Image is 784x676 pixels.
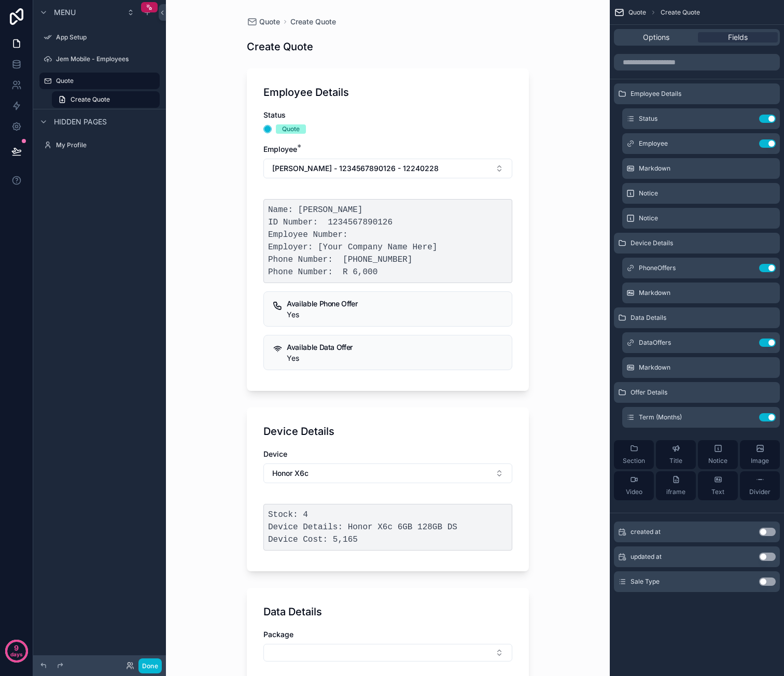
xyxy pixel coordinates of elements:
a: Jem Mobile - Employees [39,51,160,67]
span: Notice [639,214,658,222]
h1: Create Quote [247,39,313,54]
span: Markdown [639,363,670,372]
span: [PERSON_NAME] - 1234567890126 - 12240228 [272,163,439,174]
span: Yes [287,354,299,362]
span: Markdown [639,164,670,173]
button: Notice [698,440,738,469]
span: Device [263,449,287,458]
span: Video [626,488,642,496]
button: Select Button [263,463,512,483]
label: Jem Mobile - Employees [56,55,158,63]
div: Yes [287,353,503,363]
pre: Name: [PERSON_NAME] ID Number: 1234567890126 Employee Number: Employer: [Your Company Name Here] ... [263,199,512,283]
button: Select Button [263,159,512,178]
span: Employee Details [631,90,681,98]
div: Yes [287,309,503,320]
span: Sale Type [631,578,660,586]
h5: Available Data Offer [287,344,503,351]
span: Section [623,457,645,465]
span: Yes [287,310,299,319]
a: Quote [39,73,160,89]
span: Package [263,630,293,639]
h1: Data Details [263,604,322,619]
span: Data Details [631,314,666,322]
span: Notice [639,189,658,198]
span: Quote [259,17,280,27]
span: Image [751,457,769,465]
span: Status [639,115,657,123]
span: Markdown [639,289,670,297]
label: My Profile [56,141,158,149]
span: updated at [631,553,662,561]
button: Text [698,471,738,500]
span: Options [643,32,669,43]
a: App Setup [39,29,160,46]
button: Video [614,471,654,500]
h1: Employee Details [263,85,349,100]
span: Text [711,488,724,496]
span: Term (Months) [639,413,682,421]
span: Hidden pages [54,117,107,127]
span: Menu [54,7,76,18]
button: iframe [656,471,696,500]
h5: Available Phone Offer [287,300,503,307]
a: Quote [247,17,280,27]
span: created at [631,528,661,536]
a: Create Quote [52,91,160,108]
button: Title [656,440,696,469]
a: Create Quote [290,17,336,27]
span: DataOffers [639,339,671,347]
span: Employee [263,145,297,153]
span: Status [263,110,286,119]
span: Device Details [631,239,673,247]
label: Quote [56,77,153,85]
a: My Profile [39,137,160,153]
span: PhoneOffers [639,264,676,272]
h1: Device Details [263,424,334,439]
span: Fields [728,32,748,43]
span: Divider [749,488,771,496]
label: App Setup [56,33,158,41]
span: Employee [639,139,668,148]
p: days [10,647,23,661]
span: Create Quote [71,95,110,104]
span: Offer Details [631,388,667,397]
button: Section [614,440,654,469]
span: Notice [708,457,727,465]
span: iframe [666,488,685,496]
span: Honor X6c [272,468,309,478]
button: Image [740,440,780,469]
button: Select Button [263,644,512,661]
button: Divider [740,471,780,500]
span: Create Quote [661,8,700,17]
button: Done [138,658,162,673]
pre: Stock: 4 Device Details: Honor X6c 6GB 128GB DS Device Cost: 5,165 [263,504,512,551]
div: Quote [282,124,300,134]
p: 9 [14,643,19,653]
span: Quote [628,8,646,17]
span: Title [669,457,682,465]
